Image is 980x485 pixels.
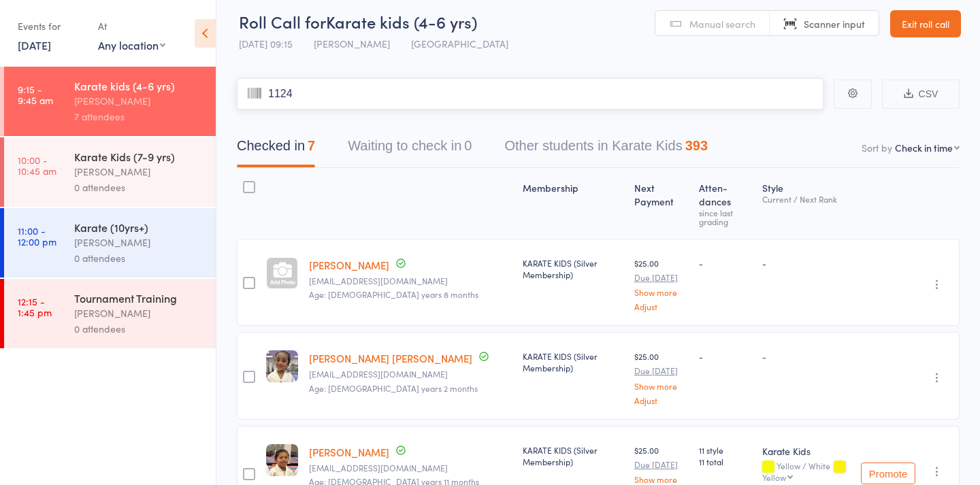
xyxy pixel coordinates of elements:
input: Scan member card [237,78,823,110]
time: 10:00 - 10:45 am [18,154,56,176]
div: Karate Kids (7-9 yrs) [74,149,204,164]
span: Scanner input [804,17,865,31]
div: [PERSON_NAME] [74,305,204,321]
div: 7 attendees [74,109,204,124]
div: 0 attendees [74,321,204,337]
div: Atten­dances [693,174,757,233]
span: Manual search [689,17,755,31]
div: At [98,15,165,37]
div: [PERSON_NAME] [74,93,204,109]
div: Events for [18,15,84,37]
div: [PERSON_NAME] [74,164,204,180]
div: $25.00 [634,257,688,311]
div: Check in time [895,141,953,154]
div: Current / Next Rank [762,195,850,203]
span: Roll Call for [239,10,326,33]
div: KARATE KIDS (Silver Membership) [523,444,623,467]
a: [DATE] [18,37,51,52]
span: [DATE] 09:15 [239,37,293,50]
a: 10:00 -10:45 amKarate Kids (7-9 yrs)[PERSON_NAME]0 attendees [4,137,216,207]
small: ronyjose1985@gmail.com [309,369,512,379]
a: 12:15 -1:45 pmTournament Training[PERSON_NAME]0 attendees [4,279,216,348]
time: 11:00 - 12:00 pm [18,225,56,247]
div: $25.00 [634,350,688,404]
div: 0 attendees [74,250,204,266]
div: 0 [464,138,472,153]
div: Any location [98,37,165,52]
img: image1754454332.png [266,350,298,382]
div: Style [757,174,855,233]
div: 393 [685,138,708,153]
span: Age: [DEMOGRAPHIC_DATA] years 8 months [309,288,478,300]
div: KARATE KIDS (Silver Membership) [523,257,623,280]
a: Show more [634,475,688,484]
small: Due [DATE] [634,366,688,375]
a: Adjust [634,302,688,311]
span: 11 total [699,456,752,467]
div: Membership [517,174,629,233]
div: Karate Kids [762,444,850,458]
time: 12:15 - 1:45 pm [18,296,52,318]
button: CSV [882,80,960,109]
div: 7 [308,138,315,153]
button: Checked in7 [237,131,315,167]
time: 9:15 - 9:45 am [18,84,53,105]
span: Age: [DEMOGRAPHIC_DATA] years 2 months [309,382,478,394]
small: bsudh33r@gmail.com [309,276,512,286]
div: Tournament Training [74,290,204,305]
a: [PERSON_NAME] [PERSON_NAME] [309,351,472,365]
small: Due [DATE] [634,460,688,469]
small: Due [DATE] [634,273,688,282]
div: Karate kids (4-6 yrs) [74,78,204,93]
button: Promote [861,463,915,484]
button: Waiting to check in0 [348,131,472,167]
div: - [762,257,850,269]
img: image1740876063.png [266,444,298,476]
div: KARATE KIDS (Silver Membership) [523,350,623,373]
div: Yellow / White [762,461,850,482]
a: [PERSON_NAME] [309,445,389,459]
div: [PERSON_NAME] [74,235,204,250]
button: Other students in Karate Kids393 [504,131,708,167]
span: Karate kids (4-6 yrs) [326,10,477,33]
span: [PERSON_NAME] [314,37,390,50]
a: Adjust [634,396,688,405]
div: - [699,350,752,362]
label: Sort by [862,141,892,154]
a: Show more [634,288,688,297]
div: Yellow [762,473,786,482]
div: since last grading [699,208,752,226]
a: Show more [634,382,688,390]
div: - [762,350,850,362]
a: Exit roll call [890,10,961,37]
a: 9:15 -9:45 amKarate kids (4-6 yrs)[PERSON_NAME]7 attendees [4,67,216,136]
div: Karate (10yrs+) [74,220,204,235]
span: [GEOGRAPHIC_DATA] [411,37,508,50]
small: Suchitrachaudhary23@gmail.com [309,463,512,473]
a: 11:00 -12:00 pmKarate (10yrs+)[PERSON_NAME]0 attendees [4,208,216,278]
a: [PERSON_NAME] [309,258,389,272]
span: 11 style [699,444,752,456]
div: Next Payment [629,174,693,233]
div: - [699,257,752,269]
div: 0 attendees [74,180,204,195]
